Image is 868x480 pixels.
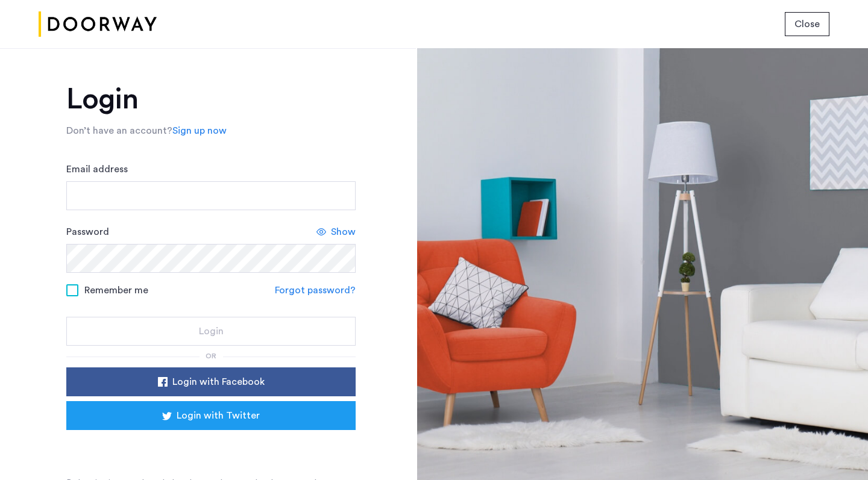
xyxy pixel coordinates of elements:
[199,324,224,338] span: Login
[275,283,356,298] a: Forgot password?
[66,85,356,114] h1: Login
[66,317,356,346] button: button
[177,408,260,423] span: Login with Twitter
[39,2,157,47] img: logo
[331,225,356,239] span: Show
[172,375,265,389] span: Login with Facebook
[66,126,172,136] span: Don’t have an account?
[66,367,356,396] button: button
[794,17,820,31] span: Close
[785,12,829,36] button: button
[206,352,216,360] span: or
[66,225,109,239] label: Password
[66,401,356,430] button: button
[66,162,128,176] label: Email address
[172,123,227,138] a: Sign up now
[84,283,148,298] span: Remember me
